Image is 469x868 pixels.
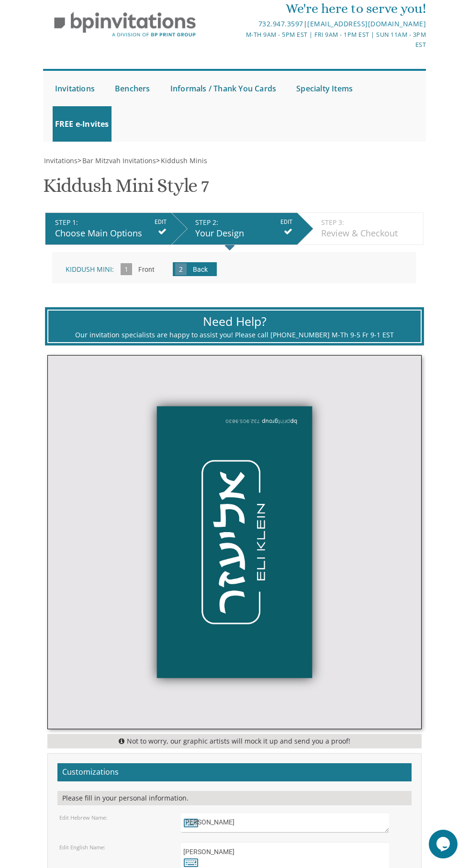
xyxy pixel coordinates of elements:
[321,227,418,240] div: Review & Checkout
[55,218,166,227] div: STEP 1:
[60,330,408,340] div: Our invitation specialists are happy to assist you! Please call [PHONE_NUMBER] M-Th 9-5 Fr 9-1 EST
[59,844,105,851] label: Edit English Name:
[280,218,292,226] input: EDIT
[60,313,408,330] div: Need Help?
[195,218,292,227] div: STEP 2:
[55,227,166,240] div: Choose Main Options
[235,30,426,50] div: M-Th 9am - 5pm EST | Fri 9am - 1pm EST | Sun 11am - 3pm EST
[59,814,107,822] label: Edit Hebrew Name:
[57,763,412,781] h2: Customizations
[112,71,153,106] a: Benchers
[294,71,355,106] a: Specialty Items
[48,356,421,729] img: km7-back.jpg
[53,71,97,106] a: Invitations
[321,218,418,227] div: STEP 3:
[258,19,303,28] a: 732.947.3597
[78,156,156,165] span: >
[175,263,187,275] span: 2
[188,257,212,283] input: Back
[134,257,159,283] input: Front
[168,71,279,106] a: Informals / Thank You Cards
[81,156,156,165] a: Bar Mitzvah Invitations
[82,156,156,165] span: Bar Mitzvah Invitations
[156,156,207,165] span: >
[121,263,132,275] span: 1
[161,156,207,165] span: Kiddush Minis
[43,5,207,45] img: BP Invitation Loft
[235,18,426,30] div: |
[44,156,78,165] span: Invitations
[53,106,112,142] a: FREE e-Invites
[43,175,209,203] h1: Kiddush Mini Style 7
[155,218,167,226] input: EDIT
[57,791,412,805] div: Please fill in your personal information.
[47,734,422,748] div: Not to worry, our graphic artists will mock it up and send you a proof!
[160,156,207,165] a: Kiddush Minis
[195,227,292,240] div: Your Design
[66,265,114,274] span: Kiddush Mini:
[429,830,459,858] iframe: chat widget
[43,156,78,165] a: Invitations
[307,19,426,28] a: [EMAIL_ADDRESS][DOMAIN_NAME]
[181,812,389,833] textarea: [PERSON_NAME]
